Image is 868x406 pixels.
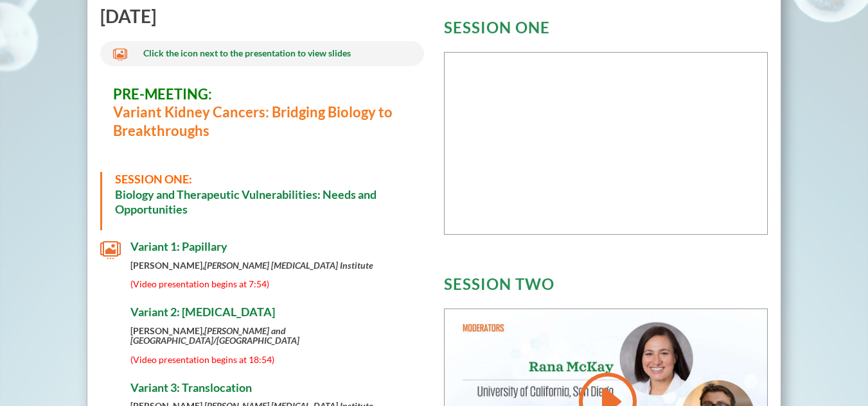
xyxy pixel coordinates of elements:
[113,85,411,147] h3: Variant Kidney Cancers: Bridging Biology to Breakthroughs
[100,240,121,260] span: 
[143,47,351,58] span: Click the icon next to the presentation to view slides
[113,85,212,103] span: PRE-MEETING:
[130,380,252,394] span: Variant 3: Translocation
[204,260,373,271] em: [PERSON_NAME] [MEDICAL_DATA] Institute
[130,354,274,365] span: (Video presentation begins at 18:54)
[444,276,768,298] h3: SESSION TWO
[130,305,275,319] span: Variant 2: [MEDICAL_DATA]
[444,20,768,42] h3: SESSION ONE
[130,325,299,346] em: [PERSON_NAME] and [GEOGRAPHIC_DATA]/[GEOGRAPHIC_DATA]
[100,381,121,402] span: 
[130,278,269,289] span: (Video presentation begins at 7:54)
[113,47,127,62] span: 
[100,305,121,326] span: 
[115,172,192,186] span: SESSION ONE:
[130,325,299,346] strong: [PERSON_NAME],
[100,7,424,31] h2: [DATE]
[115,187,376,216] strong: Biology and Therapeutic Vulnerabilities: Needs and Opportunities
[130,239,227,253] span: Variant 1: Papillary
[445,53,767,234] iframe: Variant Kidney Cancers: Bridging Biology to Breakthroughs | Kidney Cancer Research Summit 2025
[130,260,373,271] strong: [PERSON_NAME],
